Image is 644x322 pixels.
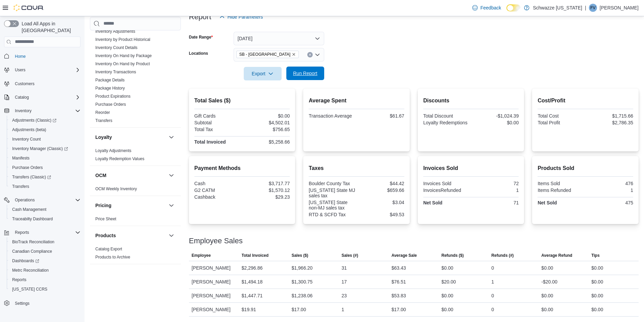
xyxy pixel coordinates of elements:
div: 0 [492,264,494,272]
div: $0.00 [591,305,603,314]
div: $0.00 [541,292,553,300]
button: Inventory Count [7,134,83,144]
div: Cashback [194,194,241,200]
a: Package Details [95,78,125,82]
div: $0.00 [541,305,553,314]
div: Subtotal [194,120,241,125]
div: 1 [587,188,633,193]
div: $0.00 [591,278,603,286]
div: Pricing [90,215,181,226]
div: Items Sold [538,181,584,186]
div: $49.53 [358,212,404,217]
a: Metrc Reconciliation [9,266,51,274]
a: Catalog Export [95,247,122,251]
a: Cash Management [9,205,49,214]
span: Run Report [293,70,317,77]
span: Inventory by Product Historical [95,37,150,42]
div: 1 [341,305,344,314]
a: Adjustments (Classic) [7,116,83,125]
span: Export [248,67,278,80]
div: 476 [587,181,633,186]
span: Dashboards [12,258,39,264]
button: Products [167,231,175,240]
div: $1,966.20 [291,264,312,272]
span: Settings [12,299,80,307]
img: Cova [14,4,44,11]
div: [US_STATE] State non-MJ sales tax [309,200,355,210]
span: Metrc Reconciliation [12,268,49,273]
span: Reports [15,230,29,235]
div: Total Discount [423,113,470,119]
div: RTD & SCFD Tax [309,212,355,217]
span: Customers [12,79,80,88]
span: Adjustments (Classic) [12,118,56,123]
label: Locations [189,51,208,56]
span: Transfers (Classic) [12,174,51,180]
a: Loyalty Adjustments [95,148,132,153]
strong: Total Invoiced [194,139,226,145]
div: Invoices Sold [423,181,470,186]
div: [PERSON_NAME] [189,275,239,289]
a: Transfers (Classic) [7,172,83,182]
span: Manifests [12,155,29,161]
div: Total Cost [538,113,584,119]
div: $1,570.12 [243,188,290,193]
button: Traceabilty Dashboard [7,214,83,224]
button: Cash Management [7,205,83,214]
span: SB - [GEOGRAPHIC_DATA] [239,51,290,58]
div: $61.67 [358,113,404,119]
div: OCM [90,185,181,196]
div: $19.91 [242,305,256,314]
span: Purchase Orders [9,164,80,172]
button: OCM [95,172,166,179]
div: 0 [492,292,494,300]
div: $20.00 [442,278,456,286]
div: $1,447.71 [242,292,263,300]
button: Export [244,67,282,80]
button: Users [1,65,83,75]
span: Traceabilty Dashboard [12,216,53,222]
span: Package Details [95,77,125,83]
div: 475 [587,200,633,205]
span: Users [15,67,25,73]
button: Operations [12,196,38,204]
span: SB - Longmont [236,51,299,58]
span: Load All Apps in [GEOGRAPHIC_DATA] [19,20,80,34]
div: $3,717.77 [243,181,290,186]
a: Home [12,52,28,60]
span: Reports [9,276,80,284]
a: OCM Weekly Inventory [95,187,137,191]
div: $63.43 [391,264,406,272]
button: OCM [167,171,175,179]
button: Open list of options [315,52,320,57]
span: Settings [15,301,29,306]
strong: Net Sold [423,200,443,205]
span: Home [12,52,80,60]
a: Loyalty Redemption Values [95,156,144,161]
span: Operations [15,197,35,203]
input: Dark Mode [506,4,521,11]
span: Traceabilty Dashboard [9,215,80,223]
span: Products to Archive [95,254,130,260]
div: $1,494.18 [242,278,263,286]
h2: Products Sold [538,164,633,172]
button: Reports [12,228,32,237]
span: Dashboards [9,257,80,265]
button: Sales [95,270,166,277]
div: $76.51 [391,278,406,286]
div: InvoicesRefunded [423,188,470,193]
button: Sales [167,270,175,278]
div: [US_STATE] State MJ sales tax [309,188,355,198]
div: $17.00 [391,305,406,314]
a: [US_STATE] CCRS [9,285,50,293]
button: Operations [1,195,83,205]
div: $53.83 [391,292,406,300]
a: BioTrack Reconciliation [9,238,57,246]
span: Refunds (#) [492,253,514,258]
div: 17 [341,278,347,286]
h3: Report [189,13,211,21]
h2: Total Sales ($) [194,97,290,105]
div: Gift Cards [194,113,241,119]
p: [PERSON_NAME] [600,4,639,12]
button: Home [1,51,83,61]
